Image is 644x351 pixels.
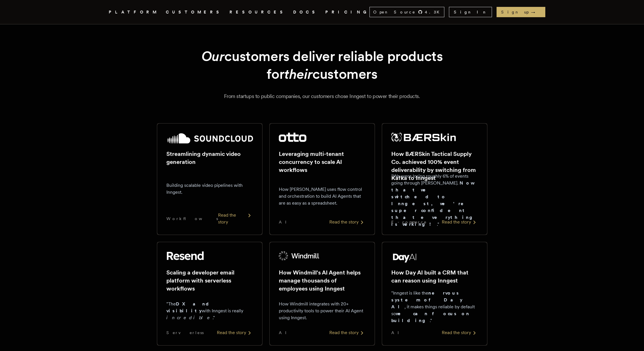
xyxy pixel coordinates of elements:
[166,251,204,260] img: Resend
[391,290,462,309] strong: nervous system of Day AI
[269,123,375,235] a: Otto logoLeveraging multi-tenant concurrency to scale AI workflowsHow [PERSON_NAME] uses flow con...
[382,242,487,346] a: Day AI logoHow Day AI built a CRM that can reason using Inngest"Inngest is like thenervous system...
[166,182,253,196] p: Building scalable video pipelines with Inngest.
[391,290,478,324] p: "Inngest is like the , it makes things reliable by default so ."
[279,268,365,293] h2: How Windmill's AI Agent helps manage thousands of employees using Inngest
[279,150,365,174] h2: Leveraging multi-tenant concurrency to scale AI workflows
[449,7,492,17] a: Sign In
[279,219,291,225] span: AI
[157,123,262,235] a: SoundCloud logoStreamlining dynamic video generationBuilding scalable video pipelines with Innges...
[391,330,404,336] span: AI
[382,123,487,235] a: BÆRSkin Tactical Supply Co. logoHow BÆRSkin Tactical Supply Co. achieved 100% event deliverabilit...
[171,47,474,83] h1: customers deliver reliable products for customers
[329,329,365,336] div: Read the story
[217,329,253,336] div: Read the story
[442,219,478,225] div: Read the story
[425,9,443,15] span: 4.3 K
[166,330,204,336] span: Serverless
[531,9,541,15] span: →
[116,92,529,100] p: From startups to public companies, our customers chose Inngest to power their products.
[293,9,318,16] a: DOCS
[269,242,375,346] a: Windmill logoHow Windmill's AI Agent helps manage thousands of employees using InngestHow Windmil...
[229,9,286,16] button: RESOURCES
[391,311,470,323] strong: we can focus on building
[391,268,478,285] h2: How Day AI built a CRM that can reason using Inngest
[166,216,218,221] span: Workflows
[497,7,545,17] a: Sign up
[157,242,262,346] a: Resend logoScaling a developer email platform with serverless workflows"TheDX and visibilitywith ...
[279,186,365,207] p: How [PERSON_NAME] uses flow control and orchestration to build AI Agents that are as easy as a sp...
[329,219,365,225] div: Read the story
[166,150,253,166] h2: Streamlining dynamic video generation
[279,251,320,260] img: Windmill
[391,150,478,182] h2: How BÆRSkin Tactical Supply Co. achieved 100% event deliverability by switching from Kafka to Inn...
[218,212,253,225] div: Read the story
[391,251,418,263] img: Day AI
[373,9,416,15] span: Open Source
[279,330,291,336] span: AI
[166,315,213,320] em: incredible
[166,133,253,144] img: SoundCloud
[166,301,253,321] p: "The with Inngest is really ."
[325,9,369,16] a: PRICING
[166,268,253,293] h2: Scaling a developer email platform with serverless workflows
[279,301,365,321] p: How Windmill integrates with 20+ productivity tools to power their AI Agent using Inngest.
[201,48,225,64] em: Our
[166,301,214,313] strong: DX and visibility
[279,133,306,142] img: Otto
[391,219,427,225] span: E-commerce
[166,9,223,16] a: CUSTOMERS
[391,133,456,142] img: BÆRSkin Tactical Supply Co.
[391,180,477,227] strong: Now that we switched to Inngest, we're super confident that everything is working!
[391,173,478,228] p: "We were losing roughly 6% of events going through [PERSON_NAME]. ."
[284,66,312,82] em: their
[109,9,159,16] button: PLATFORM
[442,329,478,336] div: Read the story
